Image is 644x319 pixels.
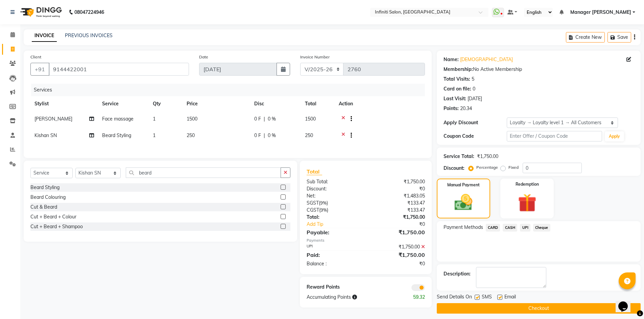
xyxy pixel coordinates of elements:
div: ₹0 [377,221,430,228]
div: Services [31,84,430,96]
th: Disc [250,96,301,111]
label: Invoice Number [300,54,330,60]
button: Checkout [437,303,641,314]
label: Percentage [476,164,498,170]
span: | [264,132,265,139]
span: | [264,115,265,123]
div: No Active Membership [444,66,634,73]
div: ₹1,750.00 [366,228,430,236]
span: Total [307,168,322,175]
label: Redemption [516,181,539,187]
span: CGST [307,207,319,213]
div: Cut + Beard + Colour [30,213,76,220]
div: Balance : [302,260,366,267]
span: SGST [307,200,319,206]
div: 20.34 [460,105,472,112]
span: Beard Styling [102,132,131,138]
div: Cut & Beard [30,204,57,211]
th: Qty [149,96,183,111]
th: Action [335,96,425,111]
img: logo [17,3,64,22]
span: 0 % [268,115,276,123]
span: SMS [482,293,492,302]
div: ₹1,750.00 [366,243,430,250]
div: Payable: [302,228,366,236]
span: CARD [486,224,500,232]
div: Membership: [444,66,473,73]
div: Discount: [302,185,366,192]
div: 0 [473,85,475,92]
span: Cheque [533,224,550,232]
label: Client [30,54,41,60]
b: 08047224946 [74,3,104,22]
span: Kishan SN [34,132,57,138]
span: 1500 [305,116,316,122]
div: Beard Styling [30,184,59,191]
div: ₹1,750.00 [366,178,430,185]
div: ₹0 [366,185,430,192]
button: Apply [605,131,624,141]
div: ( ) [302,207,366,214]
input: Search or Scan [126,167,281,178]
div: ₹1,483.05 [366,192,430,200]
div: ₹133.47 [366,207,430,214]
a: Add Tip [302,221,376,228]
div: ₹1,750.00 [477,153,498,160]
div: Discount: [444,165,464,172]
span: Email [504,293,516,302]
a: PREVIOUS INVOICES [65,32,113,38]
div: Total: [302,214,366,221]
span: 0 F [254,115,261,123]
div: [DATE] [468,95,482,102]
label: Manual Payment [447,182,480,188]
div: ₹0 [366,260,430,267]
span: Payment Methods [444,224,483,231]
img: _cash.svg [449,192,478,213]
div: UPI [302,243,366,250]
iframe: chat widget [616,292,637,312]
span: [PERSON_NAME] [34,116,72,122]
th: Price [183,96,250,111]
div: Sub Total: [302,178,366,185]
span: 1 [153,132,156,138]
div: ₹1,750.00 [366,214,430,221]
div: Service Total: [444,153,474,160]
img: _gift.svg [512,191,542,214]
div: Beard Colouring [30,194,66,201]
a: [DEMOGRAPHIC_DATA] [460,56,513,63]
div: Name: [444,56,459,63]
div: Accumulating Points [302,294,398,301]
div: Card on file: [444,85,471,92]
label: Date [199,54,208,60]
span: 1 [153,116,156,122]
span: 0 F [254,132,261,139]
span: 9% [320,207,327,213]
input: Enter Offer / Coupon Code [507,131,602,141]
div: Net: [302,192,366,200]
div: 5 [472,76,474,83]
th: Stylist [30,96,98,111]
span: Manager [PERSON_NAME] [570,9,631,16]
span: 250 [305,132,313,138]
label: Fixed [508,164,519,170]
input: Search by Name/Mobile/Email/Code [49,63,189,76]
th: Total [301,96,335,111]
div: ₹1,750.00 [366,251,430,259]
th: Service [98,96,149,111]
div: Apply Discount [444,119,507,126]
div: Points: [444,105,459,112]
div: Paid: [302,251,366,259]
div: Payments [307,238,425,243]
button: +91 [30,63,49,76]
div: Coupon Code [444,133,507,140]
a: INVOICE [32,30,57,42]
button: Save [607,32,631,43]
div: Description: [444,270,471,277]
button: Create New [566,32,605,43]
span: Send Details On [437,293,472,302]
div: Cut + Beard + Shampoo [30,223,83,230]
div: 59.32 [398,294,430,301]
span: CASH [503,224,517,232]
div: ( ) [302,200,366,207]
div: Last Visit: [444,95,466,102]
